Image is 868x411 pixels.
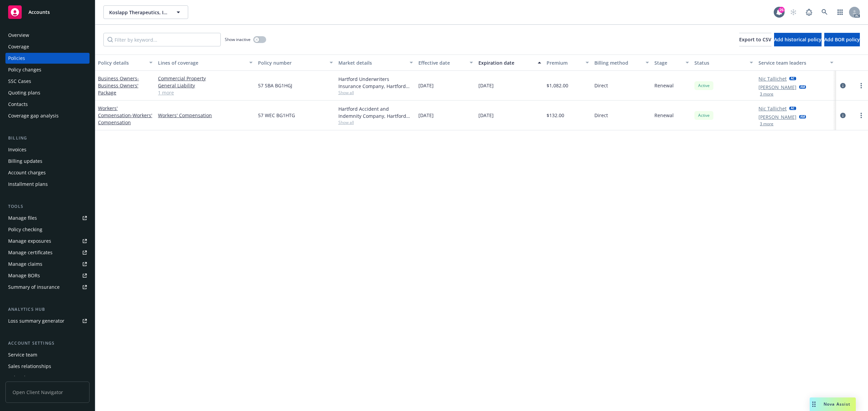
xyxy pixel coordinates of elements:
div: Billing updates [8,156,42,167]
button: Expiration date [476,55,544,71]
span: Active [697,112,711,118]
a: [PERSON_NAME] [758,84,796,91]
button: Policy details [95,55,155,71]
a: Accounts [5,3,90,22]
a: Start snowing [787,5,800,19]
a: Manage certificates [5,247,90,258]
a: Workers' Compensation [158,112,253,119]
a: Coverage gap analysis [5,110,90,121]
a: Sales relationships [5,361,90,372]
div: Sales relationships [8,361,51,372]
div: Policy number [258,59,325,66]
a: Related accounts [5,372,90,383]
a: Nic Tallichet [758,75,787,82]
span: - Business Owners' Package [98,75,139,96]
span: [DATE] [478,82,494,89]
div: Status [694,59,746,66]
span: Active [697,83,711,89]
button: Premium [544,55,592,71]
div: Policy checking [8,224,42,235]
button: Billing method [592,55,652,71]
div: Effective date [418,59,466,66]
span: Direct [594,82,608,89]
div: Manage certificates [8,247,53,258]
button: Koslapp Therapeutics, Inc. [103,5,188,19]
a: 1 more [158,89,253,96]
a: [PERSON_NAME] [758,113,796,121]
div: Related accounts [8,372,47,383]
button: Service team leaders [756,55,836,71]
div: Billing method [594,59,642,66]
div: Contacts [8,99,28,110]
a: Loss summary generator [5,316,90,326]
div: Manage files [8,213,37,223]
div: Summary of insurance [8,282,60,293]
span: Accounts [28,9,50,15]
span: [DATE] [478,112,494,119]
div: Manage claims [8,259,42,269]
div: Coverage gap analysis [8,110,59,121]
button: Policy number [255,55,335,71]
div: Billing [5,135,90,142]
a: General Liability [158,82,253,89]
span: Renewal [654,112,674,119]
div: SSC Cases [8,76,31,87]
div: Stage [654,59,682,66]
span: Show all [338,120,413,125]
a: Invoices [5,144,90,155]
a: Switch app [833,5,847,19]
span: Open Client Navigator [5,382,90,403]
a: circleInformation [839,111,847,120]
button: Market details [336,55,416,71]
div: Tools [5,203,90,210]
span: Nova Assist [824,401,850,407]
div: Market details [338,59,406,66]
a: Report a Bug [802,5,816,19]
div: Hartford Accident and Indemnity Company, Hartford Insurance Group [338,105,413,120]
div: Drag to move [810,397,818,411]
a: Policy changes [5,64,90,75]
span: $132.00 [547,112,564,119]
span: $1,082.00 [547,82,568,89]
div: Coverage [8,41,29,52]
a: Policy checking [5,224,90,235]
a: more [857,82,865,90]
span: Show inactive [225,37,251,42]
div: Invoices [8,144,26,155]
a: Manage files [5,213,90,223]
div: Account charges [8,167,46,178]
button: Add BOR policy [824,33,860,46]
span: [DATE] [418,82,434,89]
a: Manage exposures [5,236,90,246]
span: 57 WEC BG1HTG [258,112,295,119]
a: Overview [5,30,90,41]
a: Contacts [5,99,90,110]
a: Business Owners [98,75,139,96]
a: Manage claims [5,259,90,269]
input: Filter by keyword... [103,33,221,46]
div: Overview [8,30,29,41]
a: SSC Cases [5,76,90,87]
a: more [857,111,865,120]
div: Manage BORs [8,270,40,281]
div: Quoting plans [8,87,40,98]
span: Add historical policy [774,36,822,43]
div: Manage exposures [8,236,51,246]
div: Lines of coverage [158,59,245,66]
span: 57 SBA BG1HGJ [258,82,292,89]
span: Add BOR policy [824,36,860,43]
button: 3 more [760,92,773,96]
span: Koslapp Therapeutics, Inc. [109,9,168,16]
button: Effective date [416,55,476,71]
div: Premium [547,59,582,66]
div: Analytics hub [5,306,90,313]
div: Hartford Underwriters Insurance Company, Hartford Insurance Group [338,75,413,90]
div: Policy details [98,59,145,66]
a: Account charges [5,167,90,178]
button: Lines of coverage [155,55,255,71]
div: Service team [8,349,37,360]
span: Show all [338,90,413,95]
a: Nic Tallichet [758,105,787,112]
a: Commercial Property [158,75,253,82]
